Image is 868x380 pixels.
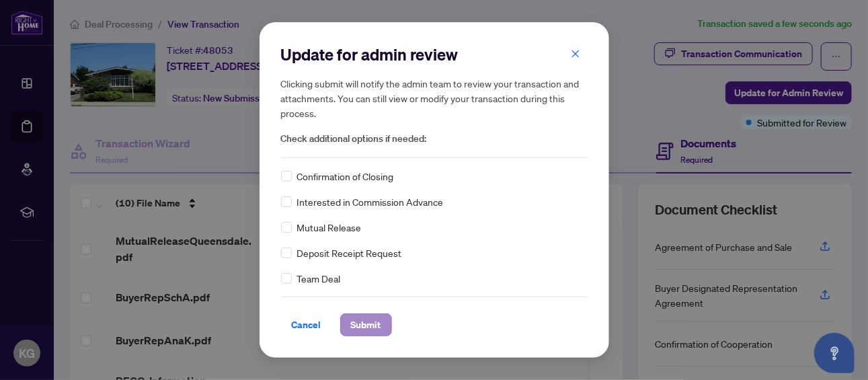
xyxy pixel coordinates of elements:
[351,314,381,336] span: Submit
[281,131,588,147] span: Check additional options if needed:
[281,76,588,120] h5: Clicking submit will notify the admin team to review your transaction and attachments. You can st...
[297,194,444,209] span: Interested in Commission Advance
[281,44,588,65] h2: Update for admin review
[340,313,392,336] button: Submit
[297,245,402,260] span: Deposit Receipt Request
[297,271,341,286] span: Team Deal
[814,333,855,373] button: Open asap
[297,169,394,184] span: Confirmation of Closing
[292,314,321,336] span: Cancel
[571,49,580,59] span: close
[297,220,362,235] span: Mutual Release
[281,313,332,336] button: Cancel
